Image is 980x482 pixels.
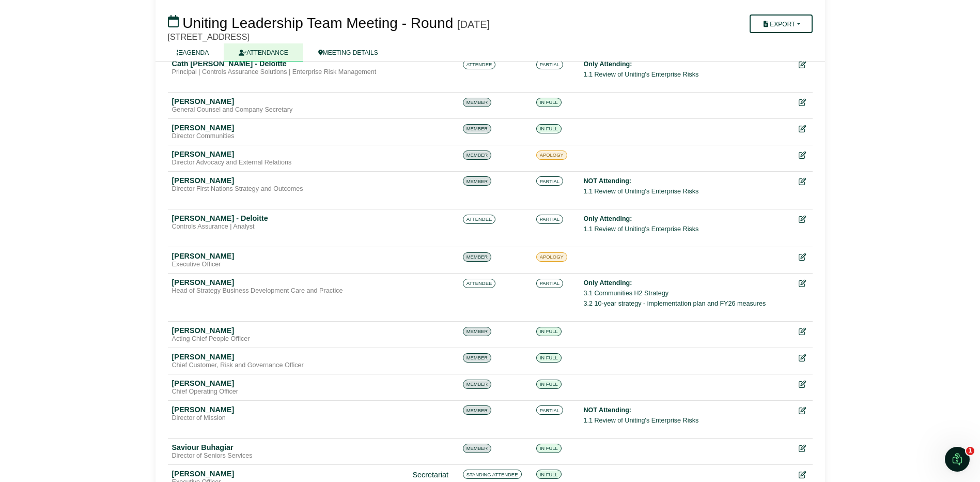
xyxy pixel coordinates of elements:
[413,469,455,481] div: Secretariat
[799,278,808,290] div: Edit
[799,214,808,225] div: Edit
[799,379,808,390] div: Edit
[536,327,562,336] span: IN FULL
[463,98,492,107] span: MEMBER
[463,405,492,415] span: MEMBER
[799,405,808,417] div: Edit
[172,469,405,478] div: [PERSON_NAME]
[172,326,405,335] div: [PERSON_NAME]
[172,361,405,370] div: Chief Customer, Risk and Governance Officer
[799,326,808,338] div: Edit
[945,447,970,472] iframe: Intercom live chat
[172,414,405,423] div: Director of Mission
[172,443,405,452] div: Saviour Buhagiar
[172,379,405,388] div: [PERSON_NAME]
[303,43,393,62] a: MEETING DETAILS
[463,470,522,479] span: STANDING ATTENDEE
[536,252,567,262] span: APOLOGY
[168,33,250,41] span: [STREET_ADDRESS]
[584,288,790,298] li: 3.1 Communities H2 Strategy
[750,14,812,33] button: Export
[172,335,405,343] div: Acting Chief People Officer
[172,388,405,396] div: Chief Operating Officer
[172,223,405,231] div: Controls Assurance | Analyst
[536,124,562,133] span: IN FULL
[172,159,405,167] div: Director Advocacy and External Relations
[584,278,790,288] div: Only Attending:
[536,470,562,479] span: IN FULL
[172,287,405,295] div: Head of Strategy Business Development Care and Practice
[463,353,492,363] span: MEMBER
[799,251,808,263] div: Edit
[172,106,405,114] div: General Counsel and Company Secretary
[584,186,790,197] li: 1.1 Review of Uniting's Enterprise Risks
[172,68,405,77] div: Principal | Controls Assurance Solutions | Enterprise Risk Management
[799,149,808,161] div: Edit
[584,214,790,224] div: Only Attending:
[536,444,562,453] span: IN FULL
[584,415,790,426] li: 1.1 Review of Uniting's Enterprise Risks
[536,405,564,415] span: PARTIAL
[463,176,492,186] span: MEMBER
[463,252,492,262] span: MEMBER
[584,59,790,69] div: Only Attending:
[457,18,490,31] div: [DATE]
[463,215,496,224] span: ATTENDEE
[536,380,562,389] span: IN FULL
[536,215,564,224] span: PARTIAL
[172,452,405,460] div: Director of Seniors Services
[172,97,405,106] div: [PERSON_NAME]
[162,43,224,62] a: AGENDA
[536,279,564,288] span: PARTIAL
[799,97,808,109] div: Edit
[182,15,453,31] span: Uniting Leadership Team Meeting - Round
[584,298,790,309] li: 3.2 10-year strategy - implementation plan and FY26 measures
[584,224,790,234] li: 1.1 Review of Uniting's Enterprise Risks
[172,132,405,141] div: Director Communities
[172,278,405,287] div: [PERSON_NAME]
[463,150,492,160] span: MEMBER
[536,176,564,186] span: PARTIAL
[799,59,808,71] div: Edit
[463,380,492,389] span: MEMBER
[463,124,492,133] span: MEMBER
[224,43,303,62] a: ATTENDANCE
[536,60,564,69] span: PARTIAL
[463,327,492,336] span: MEMBER
[799,352,808,364] div: Edit
[463,279,496,288] span: ATTENDEE
[584,69,790,80] li: 1.1 Review of Uniting's Enterprise Risks
[172,149,405,159] div: [PERSON_NAME]
[463,444,492,453] span: MEMBER
[172,123,405,132] div: [PERSON_NAME]
[799,123,808,135] div: Edit
[584,176,790,186] div: NOT Attending:
[584,405,790,415] div: NOT Attending:
[172,176,405,185] div: [PERSON_NAME]
[172,405,405,414] div: [PERSON_NAME]
[536,353,562,363] span: IN FULL
[172,261,405,269] div: Executive Officer
[172,59,405,68] div: Cath [PERSON_NAME] - Deloitte
[799,176,808,188] div: Edit
[799,469,808,481] div: Edit
[172,251,405,261] div: [PERSON_NAME]
[172,185,405,193] div: Director First Nations Strategy and Outcomes
[536,98,562,107] span: IN FULL
[966,447,974,455] span: 1
[172,214,405,223] div: [PERSON_NAME] - Deloitte
[172,352,405,361] div: [PERSON_NAME]
[536,150,567,160] span: APOLOGY
[463,60,496,69] span: ATTENDEE
[799,443,808,455] div: Edit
